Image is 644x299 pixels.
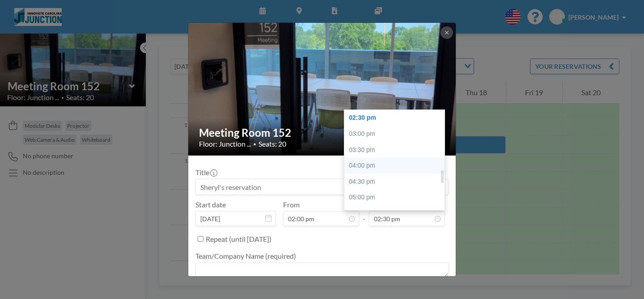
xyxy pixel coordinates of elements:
span: - [363,203,365,223]
div: 04:30 pm [344,174,445,190]
img: 537.jpg [188,22,457,156]
label: Start date [195,200,226,209]
span: Floor: Junction ... [199,139,251,148]
span: • [253,141,256,147]
label: Team/Company Name (required) [195,252,296,261]
h2: Meeting Room 152 [199,126,446,139]
div: 04:00 pm [344,158,445,174]
input: Sheryl's reservation [196,179,448,194]
div: 05:30 pm [344,206,445,222]
div: 03:30 pm [344,142,445,158]
div: 02:30 pm [344,110,445,126]
span: Seats: 20 [258,139,286,148]
label: Title [195,168,216,177]
div: 05:00 pm [344,190,445,206]
label: Repeat (until [DATE]) [206,235,271,244]
label: From [283,200,300,209]
div: 03:00 pm [344,126,445,142]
